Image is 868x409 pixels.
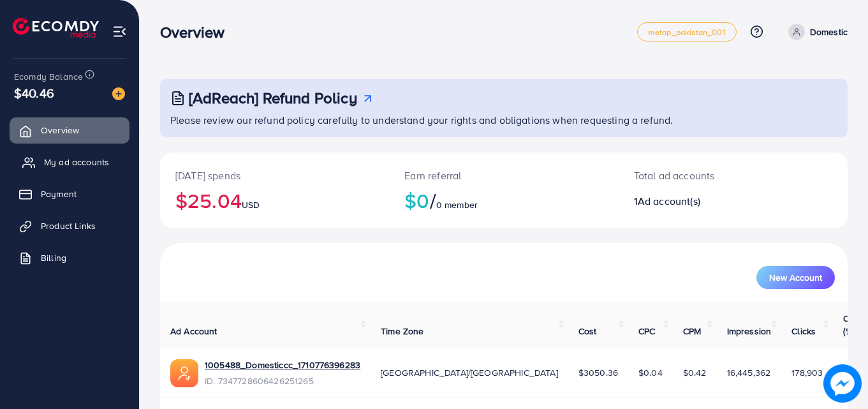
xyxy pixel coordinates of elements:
[242,198,260,211] span: USD
[112,87,125,100] img: image
[843,312,860,338] span: CTR (%)
[160,23,235,41] h3: Overview
[170,325,217,338] span: Ad Account
[10,149,129,175] a: My ad accounts
[10,213,129,239] a: Product Links
[727,325,772,338] span: Impression
[10,117,129,143] a: Overview
[41,251,66,264] span: Billing
[44,156,109,168] span: My ad accounts
[578,366,618,379] span: $3050.36
[436,198,478,211] span: 0 member
[404,188,603,212] h2: $0
[170,112,840,128] p: Please review our refund policy carefully to understand your rights and obligations when requesti...
[189,89,357,107] h3: [AdReach] Refund Policy
[578,325,597,338] span: Cost
[637,22,737,41] a: metap_pakistan_001
[769,273,822,282] span: New Account
[683,325,701,338] span: CPM
[638,194,700,208] span: Ad account(s)
[727,366,771,379] span: 16,445,362
[823,364,862,403] img: image
[205,359,360,371] a: 1005488_Domesticcc_1710776396283
[791,366,823,379] span: 178,903
[791,325,816,338] span: Clicks
[112,24,127,39] img: menu
[14,84,54,102] span: $40.46
[783,24,848,40] a: Domestic
[41,124,79,137] span: Overview
[404,168,603,183] p: Earn referral
[430,186,436,215] span: /
[638,366,663,379] span: $0.04
[634,168,776,183] p: Total ad accounts
[41,219,96,232] span: Product Links
[634,195,776,207] h2: 1
[381,366,558,379] span: [GEOGRAPHIC_DATA]/[GEOGRAPHIC_DATA]
[205,375,360,387] span: ID: 7347728606426251265
[381,325,423,338] span: Time Zone
[756,266,835,289] button: New Account
[175,168,374,183] p: [DATE] spends
[170,359,198,387] img: ic-ads-acc.e4c84228.svg
[41,188,77,200] span: Payment
[638,325,655,338] span: CPC
[10,245,129,271] a: Billing
[13,18,99,38] img: logo
[10,181,129,207] a: Payment
[683,366,707,379] span: $0.42
[810,24,848,40] p: Domestic
[175,188,374,212] h2: $25.04
[648,28,726,36] span: metap_pakistan_001
[14,70,83,83] span: Ecomdy Balance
